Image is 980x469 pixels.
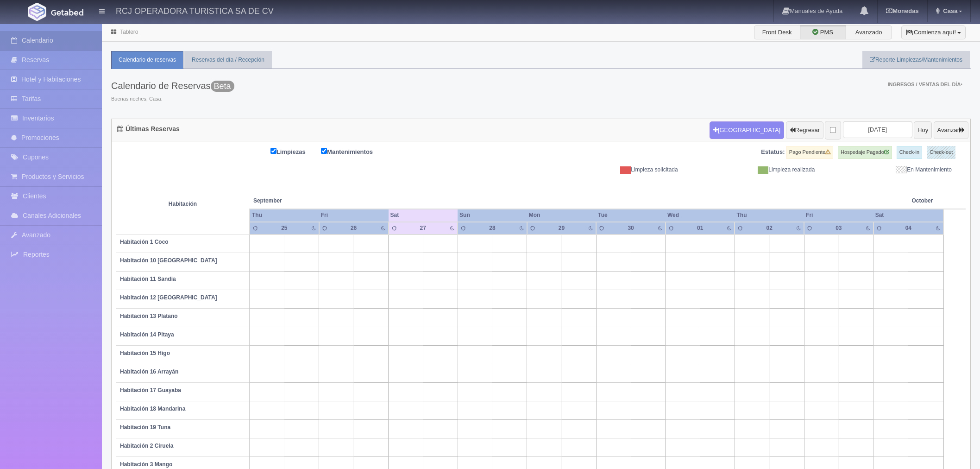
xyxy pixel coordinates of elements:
th: Mon [527,209,597,222]
h3: Calendario de Reservas [111,81,234,91]
label: Check-out [927,146,955,159]
div: 02 [759,224,780,232]
th: Sat [389,209,458,222]
button: Hoy [914,121,932,139]
th: Thu [735,209,804,222]
b: Habitación 13 Platano [120,313,178,319]
button: Avanzar [934,121,968,139]
label: Estatus: [761,148,785,157]
b: Habitación 14 Pitaya [120,331,174,338]
b: Habitación 17 Guayaba [120,387,181,393]
span: September [253,197,385,205]
span: Buenas noches, Casa. [111,95,234,103]
a: Reporte Limpiezas/Mantenimientos [862,51,970,69]
label: Front Desk [754,25,800,39]
div: 04 [898,224,919,232]
b: Habitación 10 [GEOGRAPHIC_DATA] [120,257,217,264]
label: Avanzado [846,25,892,39]
th: Tue [596,209,666,222]
button: ¡Comienza aquí! [901,25,966,39]
label: Mantenimientos [321,146,387,157]
b: Habitación 15 Higo [120,350,170,356]
div: Limpieza realizada [685,166,822,174]
span: October [911,197,940,205]
input: Limpiezas [270,148,276,154]
div: 25 [274,224,295,232]
div: 27 [412,224,434,232]
b: Habitación 2 Ciruela [120,443,173,449]
a: Tablero [120,29,138,35]
a: Calendario de reservas [111,51,183,69]
b: Habitación 18 Mandarina [120,406,185,412]
th: Sat [873,209,943,222]
div: 28 [482,224,503,232]
th: Sun [458,209,527,222]
span: Ingresos / Ventas del día [887,82,962,87]
div: 03 [828,224,850,232]
th: Fri [804,209,873,222]
h4: Últimas Reservas [117,126,180,133]
img: Getabed [51,9,83,16]
th: Fri [319,209,389,222]
th: Wed [666,209,735,222]
th: Thu [250,209,319,222]
div: 29 [551,224,572,232]
label: Hospedaje Pagado [838,146,892,159]
label: PMS [800,25,846,39]
b: Habitación 11 Sandia [120,276,176,282]
input: Mantenimientos [321,148,327,154]
h4: RCJ OPERADORA TURISTICA SA DE CV [116,5,274,16]
div: 26 [343,224,364,232]
label: Pago Pendiente [786,146,833,159]
b: Habitación 12 [GEOGRAPHIC_DATA] [120,294,217,301]
b: Habitación 1 Coco [120,239,169,245]
button: Regresar [786,121,823,139]
img: Getabed [28,3,46,21]
div: En Mantenimiento [822,166,959,174]
div: 30 [620,224,642,232]
span: Beta [211,81,234,92]
label: Limpiezas [270,146,320,157]
b: Habitación 16 Arrayán [120,368,178,375]
b: Habitación 19 Tuna [120,424,170,431]
strong: Habitación [169,201,197,207]
button: [GEOGRAPHIC_DATA] [710,121,784,139]
b: Monedas [886,7,918,14]
span: Casa [941,7,957,14]
label: Check-in [897,146,922,159]
div: 01 [689,224,711,232]
b: Habitación 3 Mango [120,461,172,468]
a: Reservas del día / Recepción [184,51,272,69]
div: Limpieza solicitada [548,166,685,174]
